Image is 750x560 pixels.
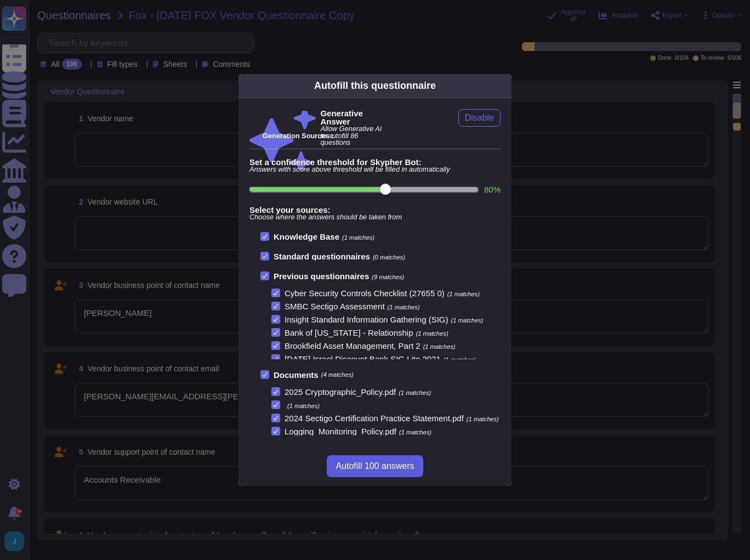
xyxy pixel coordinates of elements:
[399,429,431,435] span: (1 matches)
[285,414,464,423] span: 2024 Sectigo Certification Practice Statement.pdf
[314,78,436,93] div: Autofill this questionnaire
[249,206,501,214] b: Select your sources:
[249,214,501,221] span: Choose where the answers should be taken from
[336,462,414,471] span: Autofill 100 answers
[249,158,501,166] b: Set a confidence threshold for Skypher Bot:
[458,109,501,127] button: Disable
[465,114,494,122] span: Disable
[399,389,431,396] span: (1 matches)
[451,317,483,324] span: (1 matches)
[447,291,480,297] span: (1 matches)
[274,371,319,379] b: Documents
[274,271,369,281] b: Previous questionnaires
[467,416,499,422] span: (1 matches)
[285,341,421,350] span: Brookfield Asset Management, Part 2
[285,289,445,298] span: Cyber Security Controls Checklist (27655 0)
[249,166,501,173] span: Answers with score above threshold will be filled in automatically
[285,328,413,337] span: Bank of [US_STATE] - Relationship
[342,234,374,241] span: (1 matches)
[484,185,501,194] label: 80 %
[285,387,396,397] span: 2025 Cryptographic_Policy.pdf
[285,354,441,364] span: [DATE] Israel Discount Bank SIG Lite 2021
[274,232,339,241] b: Knowledge Base
[320,126,387,146] span: Allow Generative AI to autofill 86 questions
[263,132,333,140] b: Generation Sources :
[287,403,320,409] span: (1 matches)
[285,302,385,311] span: SMBC Sectigo Assessment
[423,343,456,350] span: (1 matches)
[285,427,396,436] span: Logging_Monitoring_Policy.pdf
[416,330,448,337] span: (1 matches)
[373,254,405,261] span: (0 matches)
[444,357,476,363] span: (1 matches)
[388,304,420,310] span: (1 matches)
[327,455,423,477] button: Autofill 100 answers
[285,315,448,324] span: Insight Standard Information Gathering (SIG)
[372,274,404,280] span: (9 matches)
[321,372,354,378] span: (4 matches)
[320,109,387,126] b: Generative Answer
[274,252,370,261] b: Standard questionnaires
